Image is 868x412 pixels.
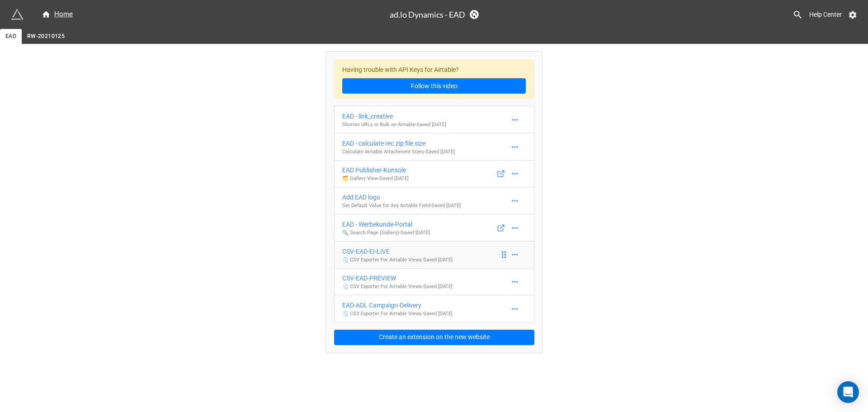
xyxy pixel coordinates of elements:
[5,32,16,41] span: EAD
[803,6,848,23] a: Help Center
[334,268,534,296] a: CSV-EAD-PREVIEW🗒️ CSV Exporter For Airtable Views-Saved [DATE]
[342,111,446,121] div: EAD - link_creative
[334,133,534,161] a: EAD - calculate rec.zip file sizeCalculate Airtable Attachment Sizes-Saved [DATE]
[390,10,465,19] h3: ad.lo Dynamics - EAD
[334,214,534,242] a: EAD - Werbekunde-Portal🔍 Search Page (Gallery)-Saved [DATE]
[342,246,453,256] div: CSV-EAD-EI-LIVE
[11,8,24,21] img: miniextensions-icon.73ae0678.png
[342,300,453,310] div: EAD-ADL Campaign-Delivery
[470,10,479,19] a: Sync Base Structure
[837,381,859,403] div: Open Intercom Messenger
[36,9,78,20] a: Home
[342,283,453,290] p: 🗒️ CSV Exporter For Airtable Views - Saved [DATE]
[334,330,534,345] button: Create an extension on the new website
[42,9,73,20] div: Home
[342,148,455,156] p: Calculate Airtable Attachment Sizes - Saved [DATE]
[342,175,409,182] p: 🗂️ Gallery View - Saved [DATE]
[334,241,534,269] a: CSV-EAD-EI-LIVE🗒️ CSV Exporter For Airtable Views-Saved [DATE]
[342,273,453,283] div: CSV-EAD-PREVIEW
[334,160,534,188] a: EAD Publisher-Konsole🗂️ Gallery View-Saved [DATE]
[342,192,461,202] div: Add EAD logo
[342,229,430,237] p: 🔍 Search Page (Gallery) - Saved [DATE]
[342,121,446,128] p: Shorten URLs in Bulk on Airtable - Saved [DATE]
[342,138,455,148] div: EAD - calculate rec.zip file size
[334,295,534,322] a: EAD-ADL Campaign-Delivery🗒️ CSV Exporter For Airtable Views-Saved [DATE]
[334,187,534,215] a: Add EAD logoSet Default Value for Any Airtable Field-Saved [DATE]
[342,219,430,229] div: EAD - Werbekunde-Portal
[342,256,453,264] p: 🗒️ CSV Exporter For Airtable Views - Saved [DATE]
[342,310,453,317] p: 🗒️ CSV Exporter For Airtable Views - Saved [DATE]
[334,106,534,133] a: EAD - link_creativeShorten URLs in Bulk on Airtable-Saved [DATE]
[342,165,409,175] div: EAD Publisher-Konsole
[27,32,65,41] span: RW-20210125
[342,202,461,209] p: Set Default Value for Any Airtable Field - Saved [DATE]
[342,78,526,94] a: Follow this video
[334,60,534,99] div: Having trouble with API Keys for Airtable?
